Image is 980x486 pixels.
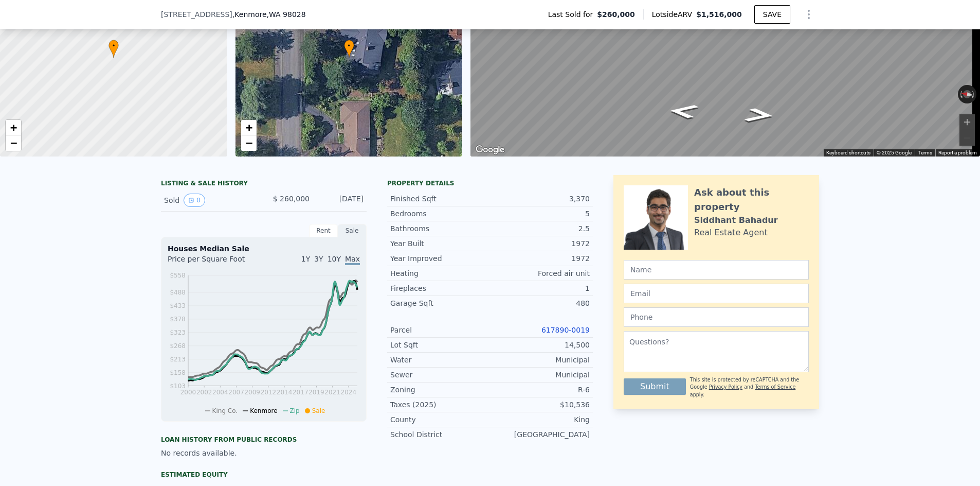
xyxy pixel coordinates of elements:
[245,136,252,149] span: −
[755,384,795,390] a: Terms of Service
[694,214,778,227] div: Siddhant Bahadur
[267,10,306,19] span: , WA 98028
[390,414,490,425] div: County
[345,255,360,265] span: Max
[344,41,354,50] span: •
[212,407,238,414] span: King Co.
[168,244,360,254] div: Houses Median Sale
[390,253,490,264] div: Year Improved
[170,342,186,350] tspan: $268
[170,369,186,376] tspan: $158
[232,9,306,20] span: , Kenmore
[161,471,367,479] div: Estimated Equity
[168,254,264,270] div: Price per Square Foot
[490,268,590,279] div: Forced air unit
[170,289,186,296] tspan: $488
[548,9,597,20] span: Last Sold for
[390,194,490,204] div: Finished Sqft
[338,224,367,237] div: Sale
[959,114,975,130] button: Zoom in
[328,255,341,263] span: 10Y
[10,121,17,134] span: +
[6,135,21,151] a: Zoom out
[490,238,590,249] div: 1972
[938,150,977,155] a: Report a problem
[754,5,790,24] button: SAVE
[314,255,323,263] span: 3Y
[959,130,975,146] button: Zoom out
[241,135,257,151] a: Zoom out
[390,370,490,380] div: Sewer
[390,340,490,350] div: Lot Sqft
[273,195,310,203] span: $ 260,000
[652,9,696,20] span: Lotside ARV
[250,407,277,414] span: Kenmore
[709,384,742,390] a: Privacy Policy
[228,389,244,396] tspan: 2007
[473,143,507,157] a: Open this area in Google Maps (opens a new window)
[597,9,635,20] span: $260,000
[957,89,977,99] button: Reset the view
[245,121,252,134] span: +
[212,389,228,396] tspan: 2004
[971,85,977,103] button: Rotate clockwise
[170,329,186,336] tspan: $323
[309,224,338,237] div: Rent
[324,389,340,396] tspan: 2021
[490,429,590,440] div: [GEOGRAPHIC_DATA]
[798,4,819,25] button: Show Options
[958,85,964,103] button: Rotate counterclockwise
[694,227,768,239] div: Real Estate Agent
[244,389,260,396] tspan: 2009
[390,385,490,395] div: Zoning
[390,355,490,365] div: Water
[161,436,367,444] div: Loan history from public records
[390,429,490,440] div: School District
[277,389,293,396] tspan: 2014
[161,179,367,189] div: LISTING & SALE HISTORY
[541,326,590,334] a: 617890-0019
[390,209,490,219] div: Bedrooms
[164,194,256,207] div: Sold
[490,414,590,425] div: King
[918,150,932,155] a: Terms (opens in new tab)
[344,40,354,58] div: •
[490,385,590,395] div: R-6
[318,194,364,207] div: [DATE]
[196,389,212,396] tspan: 2002
[290,407,300,414] span: Zip
[390,298,490,308] div: Garage Sqft
[261,389,277,396] tspan: 2012
[826,149,870,157] button: Keyboard shortcuts
[390,223,490,234] div: Bathrooms
[161,448,367,458] div: No records available.
[387,179,593,187] div: Property details
[170,316,186,323] tspan: $378
[390,400,490,410] div: Taxes (2025)
[732,105,787,126] path: Go South, 64th Ave NE
[877,150,912,155] span: © 2025 Google
[241,120,257,135] a: Zoom in
[341,389,357,396] tspan: 2024
[656,100,711,122] path: Go North, 64th Ave NE
[180,389,196,396] tspan: 2000
[170,383,186,390] tspan: $103
[184,194,205,207] button: View historical data
[490,194,590,204] div: 3,370
[390,268,490,279] div: Heating
[490,355,590,365] div: Municipal
[624,260,809,280] input: Name
[170,356,186,363] tspan: $213
[108,41,119,50] span: •
[170,272,186,279] tspan: $558
[390,283,490,293] div: Fireplaces
[390,238,490,249] div: Year Built
[108,40,119,58] div: •
[10,136,17,149] span: −
[696,10,742,19] span: $1,516,000
[390,325,490,335] div: Parcel
[312,407,325,414] span: Sale
[170,302,186,309] tspan: $433
[6,120,21,135] a: Zoom in
[490,283,590,293] div: 1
